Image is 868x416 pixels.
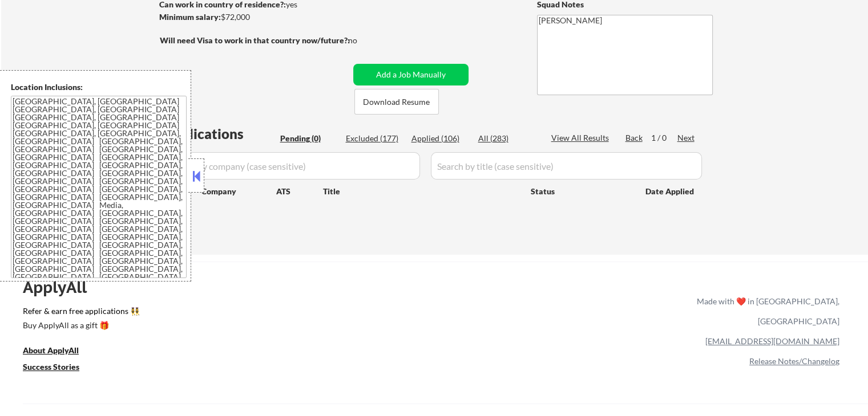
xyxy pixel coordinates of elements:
div: ApplyAll [23,278,100,297]
strong: Will need Visa to work in that country now/future?: [160,35,350,45]
div: ATS [276,186,323,197]
div: Back [625,132,644,144]
div: Pending (0) [280,133,337,144]
div: no [348,35,381,46]
div: Buy ApplyAll as a gift 🎁 [23,321,137,329]
button: Download Resume [354,89,439,115]
a: About ApplyAll [23,344,95,358]
div: All (283) [478,133,535,144]
div: Location Inclusions: [11,81,187,93]
div: Status [531,181,629,201]
div: 1 / 0 [651,132,677,144]
u: Success Stories [23,362,79,372]
div: Next [677,132,696,144]
a: Buy ApplyAll as a gift 🎁 [23,319,137,333]
input: Search by title (case sensitive) [431,152,702,180]
a: [EMAIL_ADDRESS][DOMAIN_NAME] [705,336,839,346]
input: Search by company (case sensitive) [163,152,420,180]
div: $72,000 [159,11,349,23]
div: Applied (106) [411,133,469,144]
div: Applications [163,127,276,141]
div: Date Applied [645,186,696,197]
a: Refer & earn free applications 👯‍♀️ [23,307,458,319]
u: About ApplyAll [23,345,79,355]
strong: Minimum salary: [159,12,221,22]
div: Excluded (177) [346,133,403,144]
a: Success Stories [23,361,95,375]
div: Company [201,186,276,197]
button: Add a Job Manually [353,64,469,85]
a: Release Notes/Changelog [749,356,839,366]
div: Title [323,186,520,197]
div: Made with ❤️ in [GEOGRAPHIC_DATA], [GEOGRAPHIC_DATA] [692,291,839,331]
div: View All Results [551,132,612,144]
